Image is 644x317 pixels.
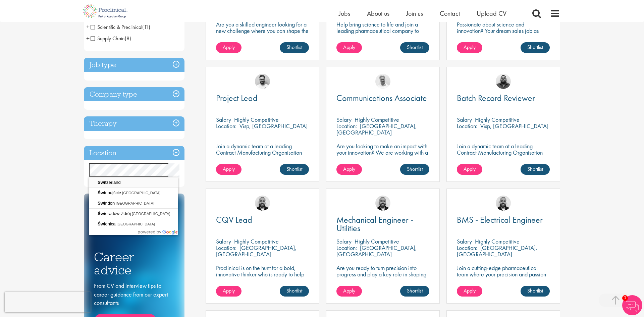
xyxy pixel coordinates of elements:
[457,92,535,104] span: Batch Record Reviewer
[457,116,472,123] span: Salary
[457,237,472,245] span: Salary
[234,116,279,123] p: Highly Competitive
[98,201,105,206] span: Swi
[280,164,309,175] a: Shortlist
[91,35,125,42] span: Supply Chain
[400,286,429,297] a: Shortlist
[336,122,417,136] p: [GEOGRAPHIC_DATA], [GEOGRAPHIC_DATA]
[457,42,482,53] a: Apply
[216,286,241,297] a: Apply
[336,42,362,53] a: Apply
[239,122,308,130] p: Visp, [GEOGRAPHIC_DATA]
[5,292,91,312] iframe: reCAPTCHA
[464,44,476,51] span: Apply
[223,44,235,51] span: Apply
[336,143,429,181] p: Are you looking to make an impact with your innovation? We are working with a well-established ph...
[343,287,355,294] span: Apply
[464,287,476,294] span: Apply
[98,201,116,206] span: ndon
[336,265,429,284] p: Are you ready to turn precision into progress and play a key role in shaping the future of pharma...
[336,286,362,297] a: Apply
[216,265,309,290] p: Proclinical is on the hunt for a bold, innovative thinker who is ready to help push the boundarie...
[336,94,429,102] a: Communications Associate
[98,190,105,195] span: Świ
[464,165,476,172] span: Apply
[457,265,550,290] p: Join a cutting-edge pharmaceutical team where your precision and passion for engineering will hel...
[355,116,399,123] p: Highly Competitive
[216,143,309,175] p: Join a dynamic team at a leading Contract Manufacturing Organisation (CMO) and contribute to grou...
[457,21,550,40] p: Passionate about science and innovation? Your dream sales job as Territory Manager awaits!
[84,146,184,160] h3: Location
[367,9,389,18] a: About us
[98,211,132,216] span: eradów-Zdrój
[343,165,355,172] span: Apply
[400,42,429,53] a: Shortlist
[216,244,297,258] p: [GEOGRAPHIC_DATA], [GEOGRAPHIC_DATA]
[336,216,429,232] a: Mechanical Engineer - Utilities
[477,9,506,18] span: Upload CV
[496,196,511,211] img: Jordan Kiely
[255,74,270,89] a: Emile De Beer
[496,74,511,89] img: Ashley Bennett
[125,35,131,42] span: (8)
[336,122,357,130] span: Location:
[457,286,482,297] a: Apply
[336,116,352,123] span: Salary
[336,244,357,252] span: Location:
[216,122,236,130] span: Location:
[84,58,184,72] h3: Job type
[91,23,142,31] span: Scientific & Preclinical
[457,143,550,168] p: Join a dynamic team at a leading Contract Manufacturing Organisation and contribute to groundbrea...
[86,33,90,43] span: +
[336,244,417,258] p: [GEOGRAPHIC_DATA], [GEOGRAPHIC_DATA]
[336,237,352,245] span: Salary
[521,286,550,297] a: Shortlist
[457,244,537,258] p: [GEOGRAPHIC_DATA], [GEOGRAPHIC_DATA]
[122,191,161,195] span: [GEOGRAPHIC_DATA]
[216,42,241,53] a: Apply
[223,165,235,172] span: Apply
[521,42,550,53] a: Shortlist
[622,295,628,301] span: 1
[86,22,90,32] span: +
[216,116,231,123] span: Salary
[255,196,270,211] img: Jordan Kiely
[355,237,399,245] p: Highly Competitive
[84,87,184,102] div: Company type
[223,287,235,294] span: Apply
[234,237,279,245] p: Highly Competitive
[216,214,252,225] span: CQV Lead
[480,122,548,130] p: Visp, [GEOGRAPHIC_DATA]
[98,221,105,226] span: Świ
[84,116,184,131] h3: Therapy
[339,9,350,18] a: Jobs
[375,74,390,89] a: Joshua Bye
[116,201,154,205] span: [GEOGRAPHIC_DATA]
[216,164,241,175] a: Apply
[216,216,309,224] a: CQV Lead
[336,92,427,104] span: Communications Associate
[216,237,231,245] span: Salary
[91,23,150,31] span: Scientific & Preclinical
[98,211,105,216] span: Świ
[116,222,155,226] span: [GEOGRAPHIC_DATA]
[440,9,460,18] a: Contact
[475,237,520,245] p: Highly Competitive
[375,196,390,211] img: Jordan Kiely
[406,9,423,18] a: Join us
[475,116,520,123] p: Highly Competitive
[521,164,550,175] a: Shortlist
[457,216,550,224] a: BMS - Electrical Engineer
[280,42,309,53] a: Shortlist
[343,44,355,51] span: Apply
[457,244,477,252] span: Location:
